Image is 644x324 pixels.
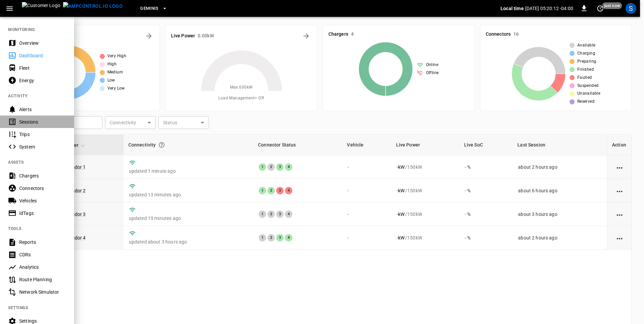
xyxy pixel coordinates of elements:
div: Fleet [19,65,66,71]
div: Overview [19,40,66,46]
div: Vehicles [19,197,66,204]
button: set refresh interval [595,3,606,14]
p: [DATE] 05:20:12 -04:00 [525,5,573,12]
span: Geminis [140,5,159,12]
div: Trips [19,131,66,138]
div: Chargers [19,172,66,179]
div: Network Simulator [19,289,66,295]
div: Reports [19,239,66,246]
div: Analytics [19,264,66,270]
span: just now [602,2,622,9]
div: Sessions [19,119,66,125]
img: Customer Logo [22,2,60,15]
div: Dashboard [19,52,66,59]
div: Connectors [19,185,66,192]
div: Route Planning [19,276,66,283]
div: IdTags [19,210,66,217]
img: ampcontrol.io logo [63,2,123,10]
div: Energy [19,77,66,84]
div: CDRs [19,251,66,258]
div: profile-icon [625,3,636,14]
div: Alerts [19,106,66,113]
div: System [19,143,66,150]
p: Local time [501,5,524,12]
